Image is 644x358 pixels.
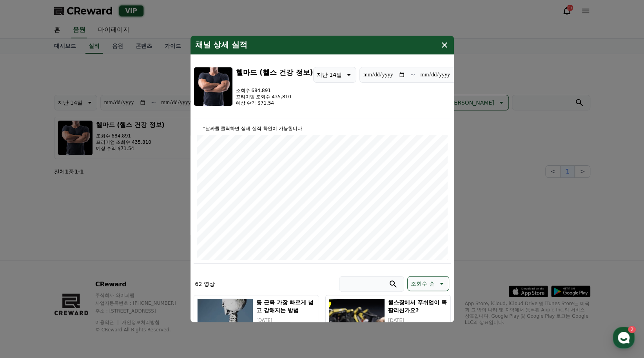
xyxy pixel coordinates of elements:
[52,248,101,268] a: 2대화
[80,248,82,254] span: 2
[236,100,313,106] p: 예상 수익 $71.54
[256,317,315,324] p: [DATE]
[407,276,449,291] button: 조회수 순
[101,248,151,268] a: 설정
[317,69,342,80] p: 지난 14일
[2,248,52,268] a: 홈
[236,87,313,94] p: 조회수 684,891
[410,70,415,80] p: ~
[388,298,447,314] h5: 헬스장에서 푸쉬업이 쪽팔리신가요?
[195,40,248,50] h4: 채널 상세 실적
[313,67,356,83] button: 지난 14일
[388,317,447,324] p: [DATE]
[411,278,434,289] p: 조회수 순
[197,125,448,132] p: *날짜를 클릭하면 상세 실적 확인이 가능합니다
[194,67,233,106] img: 헬마드 (헬스 건강 정보)
[256,298,315,314] h5: 등 근육 가장 빠르게 넓고 강해지는 방법
[236,94,313,100] p: 프리미엄 조회수 435,810
[236,67,313,78] h3: 헬마드 (헬스 건강 정보)
[190,36,454,322] div: modal
[72,260,81,267] span: 대화
[195,280,215,288] p: 62 영상
[25,260,29,266] span: 홈
[121,260,131,266] span: 설정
